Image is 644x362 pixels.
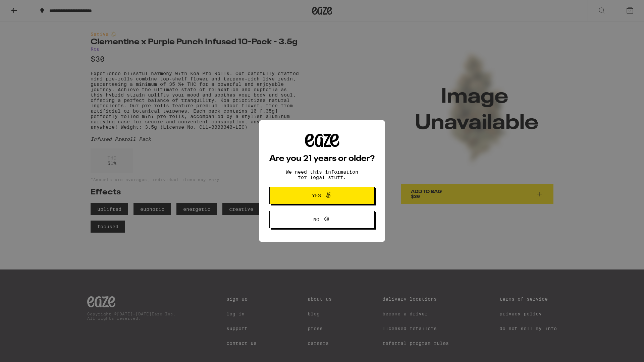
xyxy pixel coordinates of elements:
span: No [313,217,319,222]
span: Yes [312,193,321,198]
button: No [269,211,375,228]
button: Yes [269,187,375,204]
h2: Are you 21 years or older? [269,155,375,163]
p: We need this information for legal stuff. [280,169,364,180]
